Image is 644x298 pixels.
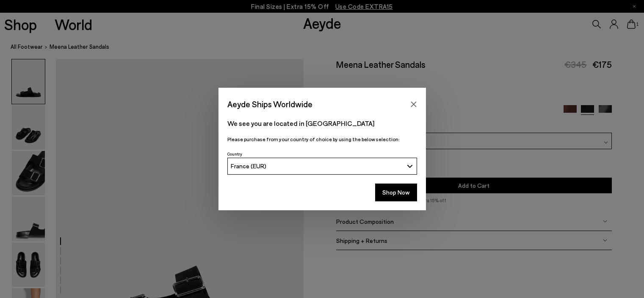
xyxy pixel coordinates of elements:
p: Please purchase from your country of choice by using the below selection: [227,135,417,143]
span: Aeyde Ships Worldwide [227,97,312,111]
button: Close [407,98,420,111]
span: Country [227,151,242,156]
span: France (EUR) [231,162,266,170]
button: Shop Now [375,184,417,201]
p: We see you are located in [GEOGRAPHIC_DATA] [227,118,417,128]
